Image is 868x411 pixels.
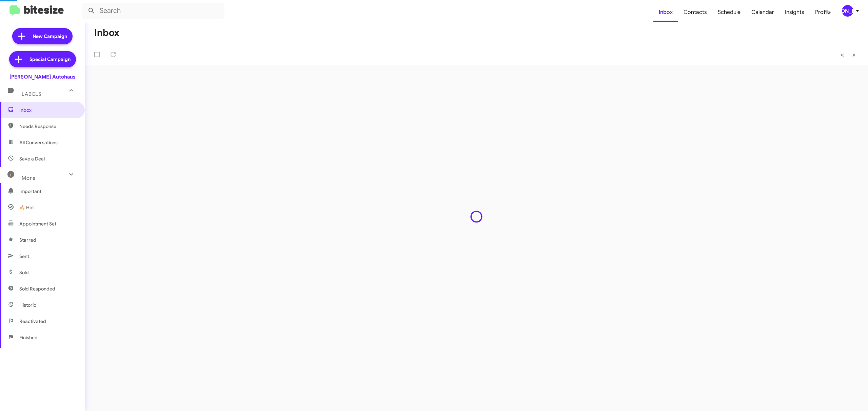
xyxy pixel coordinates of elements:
button: Previous [836,48,848,62]
span: » [852,50,856,59]
span: Starred [19,237,36,243]
span: Labels [22,91,41,97]
span: Needs Response [19,123,77,130]
span: 🔥 Hot [19,204,34,211]
button: Next [848,48,860,62]
span: Reactivated [19,318,46,325]
nav: Page navigation example [837,48,860,62]
span: Save a Deal [19,155,45,162]
a: Insights [780,2,810,22]
span: Finished [19,334,38,341]
span: Appointment Set [19,220,56,227]
input: Search [82,3,224,19]
a: Special Campaign [9,51,76,67]
span: New Campaign [33,33,67,40]
span: Special Campaign [29,56,71,63]
span: Sent [19,253,29,260]
div: [PERSON_NAME] Autohaus [9,73,76,80]
a: Schedule [712,2,746,22]
span: All Conversations [19,139,58,146]
div: [PERSON_NAME] [842,5,853,17]
span: Historic [19,302,36,308]
a: Inbox [653,2,678,22]
h1: Inbox [94,27,119,38]
a: Profile [810,2,836,22]
span: « [841,50,844,59]
span: Sold [19,269,29,276]
button: [PERSON_NAME] [836,5,861,17]
a: Contacts [678,2,712,22]
span: More [22,175,36,181]
span: Sold Responded [19,285,55,292]
span: Inbox [19,107,77,113]
a: New Campaign [12,28,73,44]
a: Calendar [746,2,780,22]
span: Important [19,188,77,195]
